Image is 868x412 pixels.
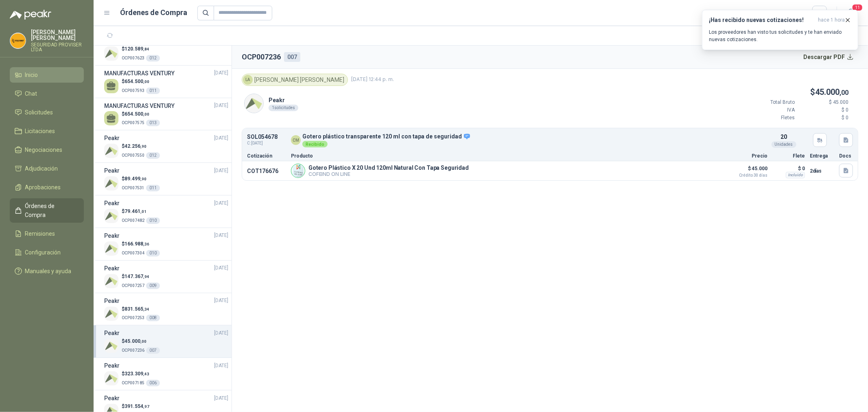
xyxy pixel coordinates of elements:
[302,141,328,147] div: Recibido
[247,153,286,158] p: Cotización
[25,229,55,238] span: Remisiones
[104,296,120,305] h3: Peakr
[104,394,120,403] h3: Peakr
[291,135,301,145] div: CM
[852,4,863,11] span: 11
[146,120,160,126] div: 013
[143,47,149,51] span: ,84
[308,171,469,177] p: COFEIND ON LINE
[10,263,84,279] a: Manuales y ayuda
[291,164,305,178] img: Company Logo
[214,102,228,110] span: [DATE]
[122,305,160,313] p: $
[214,394,228,402] span: [DATE]
[104,209,118,223] img: Company Logo
[143,372,149,376] span: ,43
[143,112,149,116] span: ,00
[727,173,767,178] span: Crédito 30 días
[146,185,160,191] div: 011
[122,403,160,410] p: $
[25,164,58,173] span: Adjudicación
[727,153,767,158] p: Precio
[800,106,848,114] p: $ 0
[122,56,144,60] span: OCP007623
[269,96,298,105] p: Peakr
[104,361,228,387] a: Peakr[DATE] Company Logo$323.309,43OCP007185006
[800,114,848,122] p: $ 0
[122,175,160,183] p: $
[104,134,228,159] a: Peakr[DATE] Company Logo$42.256,90OCP007550012
[122,121,144,125] span: OCP007575
[122,142,160,150] p: $
[25,145,63,154] span: Negociaciones
[104,264,228,289] a: Peakr[DATE] Company Logo$147.367,94OCP007257009
[25,108,53,117] span: Solicitudes
[10,123,84,139] a: Licitaciones
[122,218,144,223] span: OCP007482
[104,371,118,386] img: Company Logo
[122,348,144,353] span: OCP007236
[291,153,722,158] p: Producto
[308,164,469,171] p: Gotero Plástico X 20 Und 120ml Natural Con Tapa Seguridad
[104,231,228,257] a: Peakr[DATE] Company Logo$166.988,36OCP007304010
[25,202,76,219] span: Órdenes de Compra
[214,329,228,337] span: [DATE]
[844,6,858,20] button: 11
[122,88,144,93] span: OCP007593
[214,362,228,370] span: [DATE]
[10,245,84,260] a: Configuración
[122,186,144,190] span: OCP007531
[104,36,228,62] a: Peakr[DATE] Company Logo$120.589,84OCP007623012
[122,273,160,281] p: $
[214,69,228,77] span: [DATE]
[702,10,858,50] button: ¡Has recibido nuevas cotizaciones!hace 1 hora Los proveedores han visto tus solicitudes y te han ...
[214,297,228,305] span: [DATE]
[25,248,61,257] span: Configuración
[815,87,848,97] span: 45.000
[122,110,160,118] p: $
[709,28,851,43] p: Los proveedores han visto tus solicitudes y te han enviado nuevas cotizaciones.
[140,144,146,149] span: ,90
[122,251,144,255] span: OCP007304
[709,17,815,24] h3: ¡Has recibido nuevas cotizaciones!
[214,232,228,239] span: [DATE]
[810,166,834,176] p: 2 días
[31,29,84,41] p: [PERSON_NAME] [PERSON_NAME]
[247,168,286,174] p: COT176676
[104,274,118,288] img: Company Logo
[122,337,160,345] p: $
[143,242,149,246] span: ,36
[104,339,118,353] img: Company Logo
[140,339,146,344] span: ,00
[10,180,84,195] a: Aprobaciones
[146,55,160,61] div: 012
[104,101,228,127] a: MANUFACTURAS VENTURY[DATE] $654.500,00OCP007575013
[146,315,160,321] div: 008
[125,306,149,312] span: 831.565
[143,404,149,409] span: ,97
[214,167,228,175] span: [DATE]
[10,10,51,20] img: Logo peakr
[247,140,278,147] span: C: [DATE]
[122,381,144,385] span: OCP007185
[245,94,263,113] img: Company Logo
[122,316,144,320] span: OCP007253
[104,46,118,61] img: Company Logo
[10,105,84,120] a: Solicitudes
[125,111,149,117] span: 654.500
[839,153,853,158] p: Docs
[104,166,120,175] h3: Peakr
[125,338,146,344] span: 45.000
[122,45,160,53] p: $
[746,106,795,114] p: IVA
[146,217,160,224] div: 010
[104,241,118,256] img: Company Logo
[104,101,175,110] h3: MANUFACTURAS VENTURY
[25,127,55,136] span: Licitaciones
[104,69,228,94] a: MANUFACTURAS VENTURY[DATE] $654.500,00OCP007593011
[104,307,118,321] img: Company Logo
[247,134,278,140] p: SOL054678
[25,70,38,79] span: Inicio
[146,152,160,159] div: 012
[772,141,796,148] div: Unidades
